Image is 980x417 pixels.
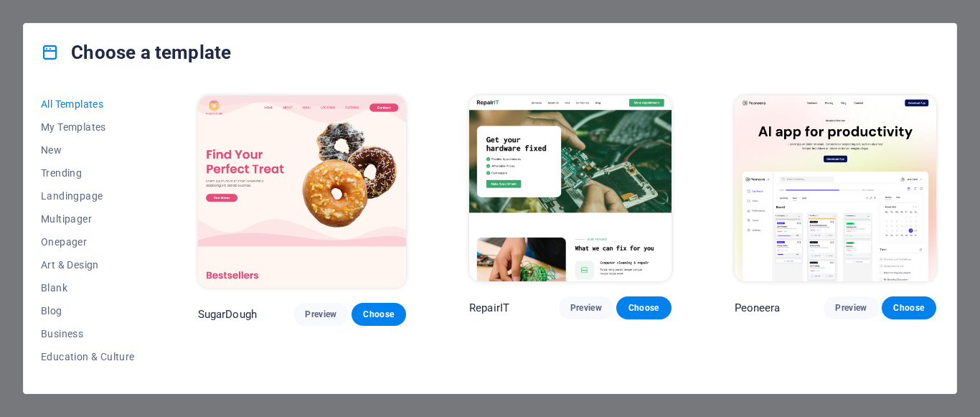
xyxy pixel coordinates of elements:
[293,303,348,326] button: Preview
[469,301,509,315] p: RepairIT
[41,207,135,230] button: Multipager
[41,236,135,248] span: Onepager
[363,309,395,320] span: Choose
[41,98,135,110] span: All Templates
[41,299,135,322] button: Blog
[41,374,135,385] span: Event
[41,139,135,161] button: New
[41,351,135,362] span: Education & Culture
[41,161,135,184] button: Trending
[41,322,135,345] button: Business
[41,167,135,179] span: Trending
[41,282,135,294] span: Blank
[41,144,135,156] span: New
[628,302,659,314] span: Choose
[835,302,867,314] span: Preview
[41,305,135,317] span: Blog
[198,95,406,288] img: SugarDough
[41,368,135,391] button: Event
[41,116,135,139] button: My Templates
[41,121,135,133] span: My Templates
[882,296,936,319] button: Choose
[469,95,671,281] img: RepairIT
[735,95,937,281] img: Peoneera
[352,303,406,326] button: Choose
[735,301,781,315] p: Peoneera
[305,309,336,320] span: Preview
[616,296,671,319] button: Choose
[570,302,602,314] span: Preview
[41,328,135,339] span: Business
[41,93,135,116] button: All Templates
[41,253,135,276] button: Art & Design
[41,259,135,271] span: Art & Design
[41,230,135,253] button: Onepager
[41,41,231,64] h4: Choose a template
[198,307,257,322] p: SugarDough
[41,184,135,207] button: Landingpage
[41,213,135,225] span: Multipager
[893,302,925,314] span: Choose
[41,276,135,299] button: Blank
[41,190,135,202] span: Landingpage
[559,296,613,319] button: Preview
[824,296,878,319] button: Preview
[41,345,135,368] button: Education & Culture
